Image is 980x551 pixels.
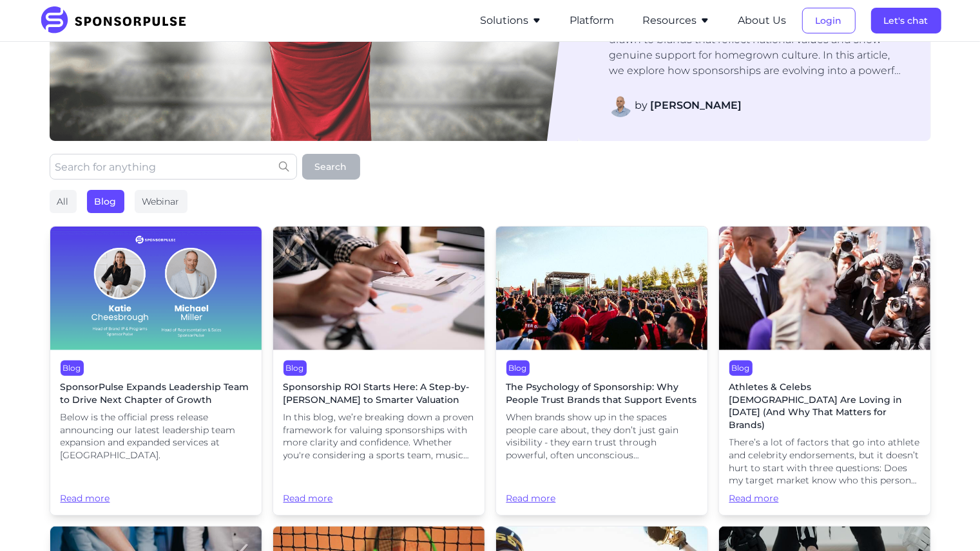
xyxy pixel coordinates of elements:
button: Platform [570,13,615,28]
a: BlogSponsorPulse Expands Leadership Team to Drive Next Chapter of GrowthBelow is the official pre... [50,226,262,516]
a: Let's chat [871,15,941,26]
div: Webinar [135,190,187,213]
span: Read more [506,467,697,505]
img: Adam Gareau [609,94,632,117]
div: Blog [729,360,753,376]
img: Getty Images courtesy of Unsplash [719,227,930,350]
img: Sebastian Pociecha courtesy of Unsplash [496,227,707,350]
div: Blog [61,360,84,376]
a: Login [802,15,856,26]
span: The Psychology of Sponsorship: Why People Trust Brands that Support Events [506,381,697,406]
button: About Us [738,13,787,28]
p: [DEMOGRAPHIC_DATA] consumers are increasingly drawn to brands that reflect national values and sh... [609,17,905,79]
span: Sponsorship ROI Starts Here: A Step-by-[PERSON_NAME] to Smarter Valuation [283,381,474,406]
a: BlogSponsorship ROI Starts Here: A Step-by-[PERSON_NAME] to Smarter ValuationIn this blog, we’re ... [273,226,485,516]
a: Platform [570,15,615,26]
span: In this blog, we’re breaking down a proven framework for valuing sponsorships with more clarity a... [283,411,474,462]
iframe: Chat Widget [916,489,980,551]
span: There’s a lot of factors that go into athlete and celebrity endorsements, but it doesn’t hurt to ... [729,436,920,487]
span: When brands show up in the spaces people care about, they don’t just gain visibility - they earn ... [506,411,697,462]
button: Resources [643,13,710,28]
div: Blog [87,190,124,213]
div: All [50,190,77,213]
img: SponsorPulse [39,6,196,35]
button: Let's chat [871,8,941,33]
span: Read more [283,467,474,505]
span: SponsorPulse Expands Leadership Team to Drive Next Chapter of Growth [61,381,251,406]
img: search icon [279,162,289,172]
button: Solutions [481,13,542,28]
span: Below is the official press release announcing our latest leadership team expansion and expanded ... [61,411,251,462]
a: BlogThe Psychology of Sponsorship: Why People Trust Brands that Support EventsWhen brands show up... [495,226,708,516]
span: Read more [61,467,251,505]
div: Blog [506,360,530,376]
a: BlogAthletes & Celebs [DEMOGRAPHIC_DATA] Are Loving in [DATE] (And Why That Matters for Brands)Th... [718,226,931,516]
strong: [PERSON_NAME] [650,99,742,111]
button: Login [802,8,856,33]
span: Read more [729,492,920,505]
a: About Us [738,15,787,26]
span: by [635,98,742,113]
span: Athletes & Celebs [DEMOGRAPHIC_DATA] Are Loving in [DATE] (And Why That Matters for Brands) [729,381,920,431]
button: Search [302,154,360,180]
input: Search for anything [50,154,297,180]
img: Katie Cheesbrough and Michael Miller Join SponsorPulse to Accelerate Strategic Services [50,227,262,350]
div: Blog [283,360,307,376]
img: Getty Images courtesy of Unsplash [273,227,485,350]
